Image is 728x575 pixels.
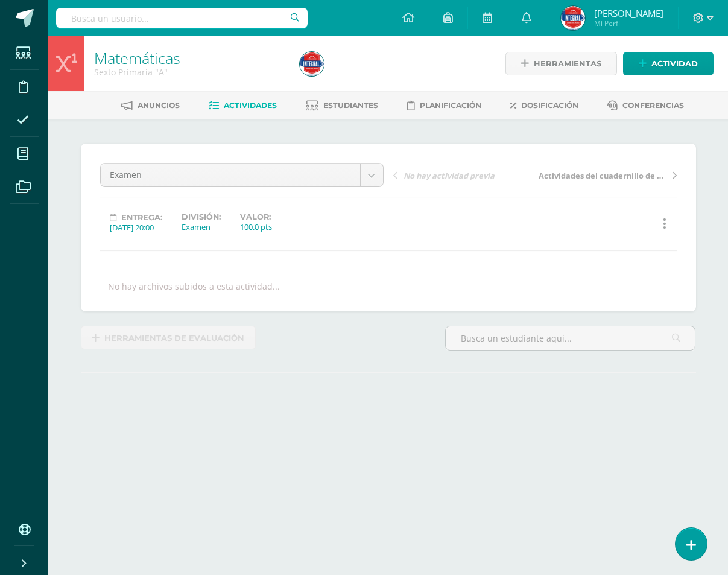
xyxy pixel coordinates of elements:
span: Mi Perfil [594,18,663,28]
span: Examen [110,164,351,186]
a: Herramientas [505,52,617,75]
div: [DATE] 20:00 [110,222,162,233]
span: No hay actividad previa [404,170,495,181]
a: Actividades [209,96,277,115]
label: División: [182,212,221,221]
label: Valor: [240,212,272,221]
div: 100.0 pts [240,221,272,232]
span: Conferencias [622,101,684,110]
span: Planificación [420,101,481,110]
input: Busca un estudiante aquí... [446,326,695,350]
div: Examen [182,221,221,232]
a: Examen [101,164,383,186]
a: Planificación [407,96,481,115]
span: Actividades del cuadernillo de Actividades [539,170,666,181]
span: Entrega: [121,213,162,222]
div: Sexto Primaria 'A' [94,66,285,78]
span: Herramientas [534,52,601,75]
img: 9bb1d8f5d5b793af5ad0d6107dc6c347.png [300,52,324,76]
input: Busca un usuario... [56,8,308,28]
span: Anuncios [138,101,180,110]
a: Dosificación [510,96,578,115]
span: Actividades [224,101,277,110]
a: Actividades del cuadernillo de Actividades [535,169,677,181]
a: Actividad [623,52,714,75]
div: No hay archivos subidos a esta actividad... [108,281,280,292]
span: Estudiantes [323,101,378,110]
a: Conferencias [607,96,684,115]
h1: Matemáticas [94,49,285,66]
span: Dosificación [521,101,578,110]
a: Anuncios [121,96,180,115]
a: Estudiantes [306,96,378,115]
span: [PERSON_NAME] [594,7,663,19]
span: Actividad [651,52,698,75]
img: 9bb1d8f5d5b793af5ad0d6107dc6c347.png [561,6,585,30]
a: Matemáticas [94,48,180,68]
span: Herramientas de evaluación [104,327,244,349]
